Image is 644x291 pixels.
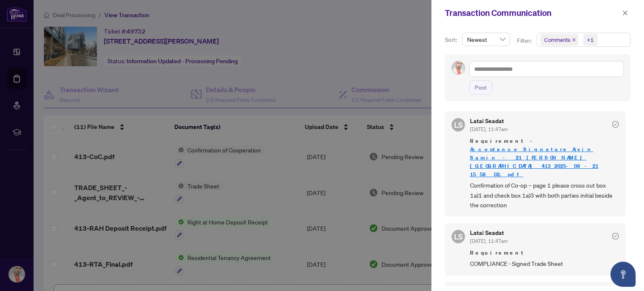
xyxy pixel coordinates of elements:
[622,10,628,16] span: close
[454,119,463,131] span: LS
[610,262,636,287] button: Open asap
[470,137,619,179] span: Requirement -
[540,34,578,46] span: Comments
[470,146,598,178] a: Acceptance_Signature_Arvin Samin - 21 [PERSON_NAME][GEOGRAPHIC_DATA] 413_2025-08-21 15_58_02.pdf
[454,231,463,242] span: LS
[445,7,620,19] div: Transaction Communication
[612,121,619,128] span: check-circle
[572,38,576,42] span: close
[469,80,492,95] button: Post
[467,33,505,46] span: Newest
[470,118,508,124] h5: Latai Seadat
[452,62,465,74] img: Profile Icon
[587,36,594,44] div: +1
[470,230,508,236] h5: Latai Seadat
[544,36,570,44] span: Comments
[517,36,533,45] p: Filter:
[470,180,619,210] span: Confirmation of Co-op – page 1 please cross out box 1a)1 and check box 1a)3 with both parties ini...
[445,35,459,44] p: Sort:
[470,259,619,268] span: COMPLIANCE - Signed Trade Sheet
[470,238,508,244] span: [DATE], 11:47am
[470,249,619,257] span: Requirement
[612,233,619,239] span: check-circle
[470,126,508,132] span: [DATE], 11:47am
